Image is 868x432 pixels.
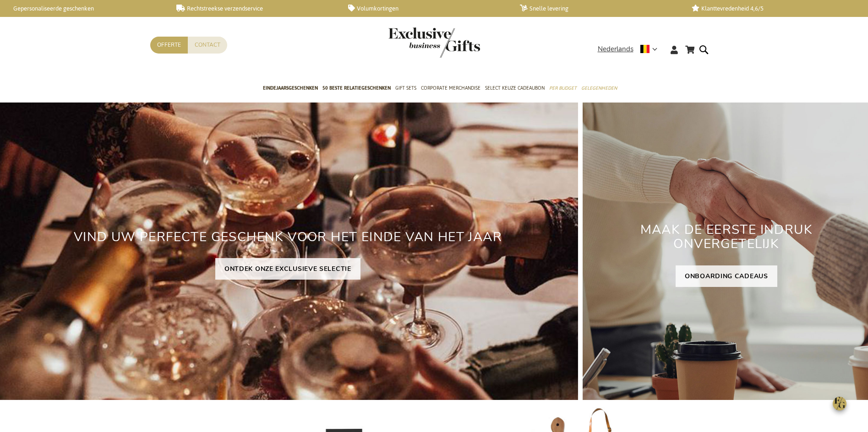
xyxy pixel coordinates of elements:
[581,77,617,100] a: Gelegenheden
[485,83,545,93] span: Select Keuze Cadeaubon
[322,83,391,93] span: 50 beste relatiegeschenken
[395,83,416,93] span: Gift Sets
[395,77,416,100] a: Gift Sets
[263,77,318,100] a: Eindejaarsgeschenken
[421,77,480,100] a: Corporate Merchandise
[5,5,162,12] a: Gepersonaliseerde geschenken
[188,37,227,54] a: Contact
[215,258,360,280] a: ONTDEK ONZE EXCLUSIEVE SELECTIE
[388,27,480,58] img: Exclusive Business gifts logo
[598,44,633,54] span: Nederlands
[421,83,480,93] span: Corporate Merchandise
[176,5,333,12] a: Rechtstreekse verzendservice
[549,83,577,93] span: Per Budget
[520,5,677,12] a: Snelle levering
[485,77,545,100] a: Select Keuze Cadeaubon
[388,27,434,58] a: store logo
[692,5,849,12] a: Klanttevredenheid 4,6/5
[581,83,617,93] span: Gelegenheden
[322,77,391,100] a: 50 beste relatiegeschenken
[676,265,777,287] a: ONBOARDING CADEAUS
[150,37,188,54] a: Offerte
[263,83,318,93] span: Eindejaarsgeschenken
[348,5,505,12] a: Volumkortingen
[549,77,577,100] a: Per Budget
